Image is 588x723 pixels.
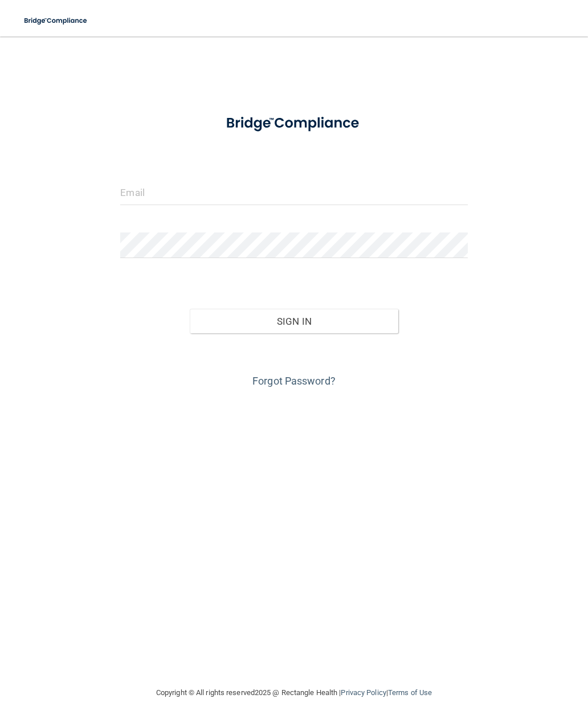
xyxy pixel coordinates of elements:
[120,179,467,205] input: Email
[211,105,377,142] img: bridge_compliance_login_screen.278c3ca4.svg
[190,309,398,334] button: Sign In
[341,688,386,697] a: Privacy Policy
[388,688,432,697] a: Terms of Use
[86,675,502,711] div: Copyright © All rights reserved 2025 @ Rectangle Health | |
[252,375,336,387] a: Forgot Password?
[17,9,95,32] img: bridge_compliance_login_screen.278c3ca4.svg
